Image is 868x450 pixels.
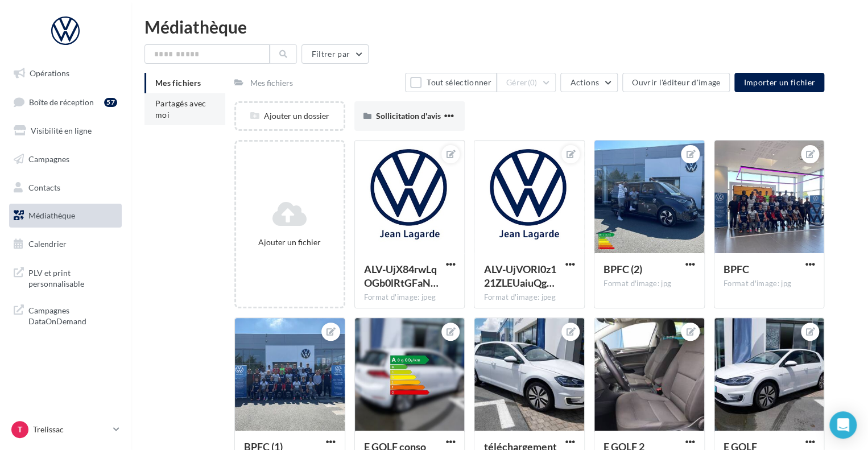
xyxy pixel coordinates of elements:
span: Sollicitation d'avis [376,111,441,121]
span: ALV-UjVORl0z121ZLEUaiuQgWfSqlmt9IPIco1P1PbdW3haeX0uQ9cb5 [483,263,556,289]
button: Ouvrir l'éditeur d'image [622,73,730,92]
span: Visibilité en ligne [31,126,92,135]
a: Campagnes DataOnDemand [7,298,124,332]
div: Format d'image: jpg [724,279,815,289]
span: Boîte de réception [29,97,94,106]
div: Format d'image: jpg [604,279,695,289]
span: Partagés avec moi [155,98,206,119]
span: Actions [570,77,598,87]
span: ALV-UjX84rwLqOGb0lRtGFaNq2khBlriLkv9Cfedx2s6YjomB1ADwzIV [364,263,439,289]
button: Filtrer par [301,44,369,64]
p: Trelissac [33,424,109,435]
div: Format d'image: jpeg [483,292,575,303]
a: Opérations [7,61,124,85]
span: Campagnes DataOnDemand [28,303,117,327]
div: Ajouter un fichier [241,237,339,248]
span: Mes fichiers [155,78,201,88]
a: Contacts [7,176,124,200]
span: T [18,424,22,435]
a: Boîte de réception57 [7,90,124,114]
span: Importer un fichier [743,77,815,87]
button: Tout sélectionner [405,73,496,92]
span: BPFC (2) [604,263,642,275]
div: Mes fichiers [250,77,293,89]
a: PLV et print personnalisable [7,261,124,294]
div: Format d'image: jpeg [364,292,456,303]
span: PLV et print personnalisable [28,265,117,290]
span: Contacts [28,182,60,192]
span: Calendrier [28,239,67,249]
div: Open Intercom Messenger [829,411,857,439]
a: Médiathèque [7,204,124,228]
a: Calendrier [7,232,124,256]
a: Visibilité en ligne [7,119,124,143]
span: Campagnes [28,154,69,164]
span: (0) [528,78,538,87]
span: Médiathèque [28,210,75,220]
div: Ajouter un dossier [236,110,344,122]
a: T Trelissac [9,419,122,440]
a: Campagnes [7,147,124,171]
div: 57 [104,98,117,107]
button: Actions [560,73,617,92]
button: Gérer(0) [497,73,556,92]
div: Médiathèque [144,18,854,35]
button: Importer un fichier [734,73,824,92]
span: Opérations [30,68,69,78]
span: BPFC [724,263,749,275]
